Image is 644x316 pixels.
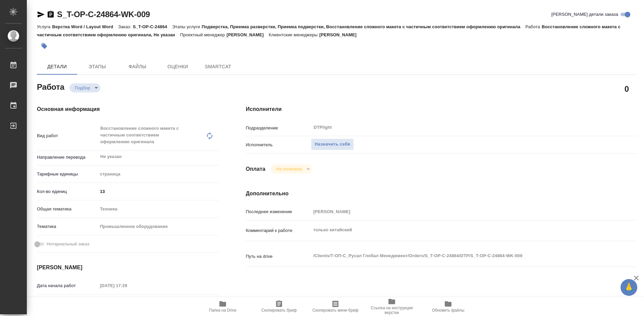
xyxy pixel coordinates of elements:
a: S_T-OP-C-24864-WK-009 [57,10,150,19]
span: Скопировать бриф [261,308,297,313]
button: Скопировать бриф [251,297,307,316]
p: Проектный менеджер [180,32,226,37]
div: Подбор [271,164,312,173]
button: Подбор [73,85,92,91]
p: Заказ: [118,24,133,29]
span: Ссылка на инструкции верстки [368,306,416,315]
p: Подверстка, Приемка разверстки, Приемка подверстки, Восстановление сложного макета с частичным со... [202,24,525,29]
button: Ссылка на инструкции верстки [364,297,420,316]
p: Тарифные единицы [37,171,98,177]
span: Оценки [162,63,194,71]
p: Последнее изменение [246,208,311,215]
p: Направление перевода [37,154,98,161]
h4: Основная информация [37,105,219,113]
span: Нотариальный заказ [47,241,89,247]
textarea: только китайский [311,224,604,236]
button: Скопировать мини-бриф [307,297,364,316]
p: [PERSON_NAME] [226,32,269,37]
button: Не оплачена [274,166,304,172]
div: Промышленное оборудование [98,221,219,232]
button: Скопировать ссылку [47,10,55,18]
span: Скопировать мини-бриф [312,308,358,313]
h2: Работа [37,80,64,92]
button: Папка на Drive [195,297,251,316]
span: Назначить себя [315,141,350,148]
span: Обновить файлы [432,308,465,313]
span: Файлы [121,63,154,71]
button: Добавить тэг [37,39,52,53]
span: Этапы [81,63,113,71]
input: ✎ Введи что-нибудь [98,187,219,196]
p: Общая тематика [37,206,98,212]
button: Скопировать ссылку для ЯМессенджера [37,10,45,18]
p: Верстка Word / Layout Word [52,24,118,29]
span: 🙏 [623,280,635,294]
h2: 0 [625,83,629,94]
p: Вид работ [37,132,98,139]
input: Пустое поле [311,207,604,216]
p: Комментарий к работе [246,227,311,234]
p: [PERSON_NAME] [319,32,362,37]
h4: [PERSON_NAME] [37,264,219,272]
p: Путь на drive [246,253,311,260]
p: Тематика [37,223,98,230]
textarea: /Clients/Т-ОП-С_Русал Глобал Менеджмент/Orders/S_T-OP-C-24864/DTP/S_T-OP-C-24864-WK-009 [311,250,604,262]
p: Кол-во единиц [37,188,98,195]
p: Подразделение [246,125,311,131]
p: Клиентские менеджеры [269,32,319,37]
p: Услуга [37,24,52,29]
div: Техника [98,203,219,215]
span: Детали [41,63,73,71]
div: Подбор [69,83,100,92]
span: Папка на Drive [209,308,236,313]
p: Дата начала работ [37,282,98,289]
h4: Исполнители [246,105,637,113]
h4: Оплата [246,165,266,173]
button: 🙏 [621,279,637,296]
input: Пустое поле [98,281,156,290]
p: Этапы услуги [172,24,202,29]
div: страница [98,168,219,180]
span: [PERSON_NAME] детали заказа [551,11,618,18]
h4: Дополнительно [246,190,637,198]
button: Назначить себя [311,139,354,150]
p: Работа [525,24,542,29]
p: S_T-OP-C-24864 [133,24,172,29]
p: Исполнитель [246,142,311,148]
button: Обновить файлы [420,297,476,316]
span: SmartCat [202,63,234,71]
